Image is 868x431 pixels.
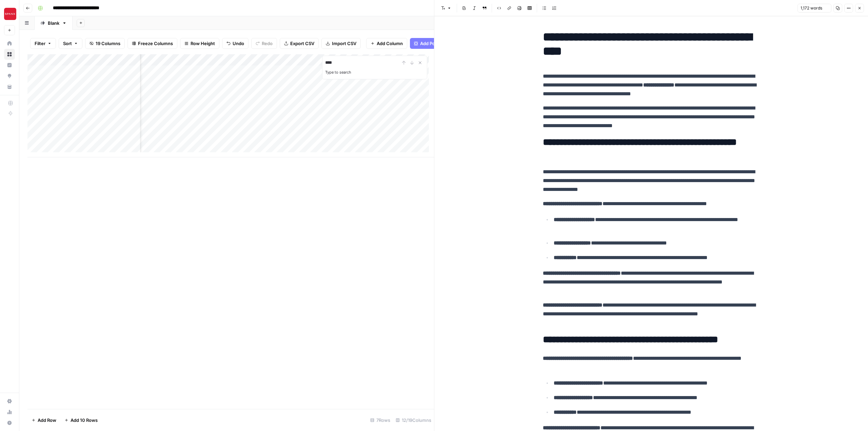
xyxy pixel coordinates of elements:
[321,38,361,49] button: Import CSV
[138,40,173,47] span: Freeze Columns
[30,38,56,49] button: Filter
[410,38,461,49] button: Add Power Agent
[35,16,73,30] a: Blank
[96,40,120,47] span: 19 Columns
[797,4,831,13] button: 1,172 words
[38,417,56,424] span: Add Row
[60,415,102,426] button: Add 10 Rows
[27,415,60,426] button: Add Row
[233,40,244,47] span: Undo
[251,38,277,49] button: Redo
[4,407,15,417] a: Usage
[325,70,351,75] label: Type to search
[377,40,403,47] span: Add Column
[262,40,273,47] span: Redo
[180,38,219,49] button: Row Height
[85,38,125,49] button: 19 Columns
[127,38,177,49] button: Freeze Columns
[59,38,82,49] button: Sort
[4,5,15,22] button: Workspace: Spanx
[4,71,15,81] a: Opportunities
[222,38,249,49] button: Undo
[71,417,98,424] span: Add 10 Rows
[191,40,215,47] span: Row Height
[4,38,15,49] a: Home
[290,40,314,47] span: Export CSV
[4,81,15,92] a: Your Data
[4,8,16,20] img: Spanx Logo
[48,20,59,26] div: Blank
[368,415,393,426] div: 7 Rows
[366,38,407,49] button: Add Column
[801,5,822,11] span: 1,172 words
[35,40,45,47] span: Filter
[4,49,15,60] a: Browse
[393,415,434,426] div: 12/19 Columns
[4,60,15,71] a: Insights
[4,417,15,428] button: Help + Support
[4,396,15,407] a: Settings
[332,40,356,47] span: Import CSV
[420,40,457,47] span: Add Power Agent
[280,38,319,49] button: Export CSV
[416,59,424,67] button: Close Search
[63,40,72,47] span: Sort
